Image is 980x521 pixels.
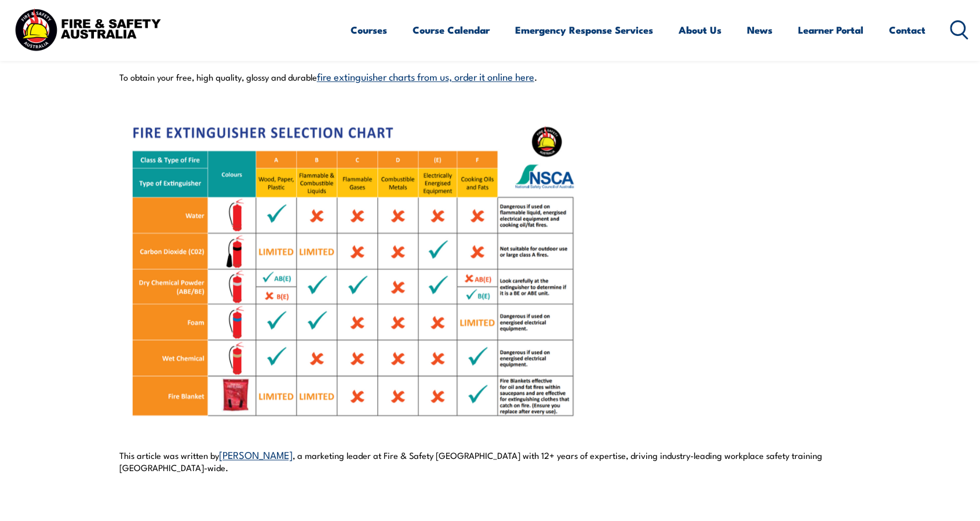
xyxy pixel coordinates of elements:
[119,70,861,83] p: To obtain your free, high quality, glossy and durable .
[747,15,773,45] a: News
[515,15,653,45] a: Emergency Response Services
[219,447,293,461] a: [PERSON_NAME]
[889,15,926,45] a: Contact
[119,97,861,473] p: This article was written by , a marketing leader at Fire & Safety [GEOGRAPHIC_DATA] with 12+ year...
[351,15,387,45] a: Courses
[317,69,534,83] a: fire extinguisher charts from us, order it online here
[413,15,490,45] a: Course Calendar
[798,15,864,45] a: Learner Portal
[679,15,722,45] a: About Us
[119,97,583,446] img: Request Your Free Fire Extinguisher Charts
